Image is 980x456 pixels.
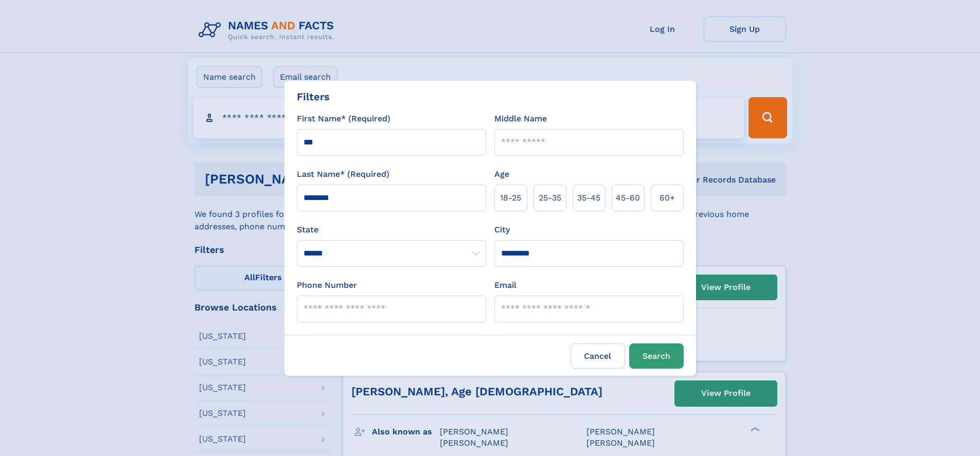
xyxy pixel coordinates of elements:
label: City [494,224,510,236]
span: 45‑60 [616,192,640,204]
span: 60+ [660,192,675,204]
label: Last Name* (Required) [297,168,389,180]
span: 18‑25 [500,192,521,204]
label: Cancel [571,343,625,369]
div: Filters [297,89,330,104]
label: Email [494,279,516,291]
label: Middle Name [494,113,547,125]
label: State [297,224,486,236]
button: Search [629,343,684,369]
label: Phone Number [297,279,357,291]
label: First Name* (Required) [297,113,390,125]
label: Age [494,168,509,180]
span: 35‑45 [577,192,600,204]
span: 25‑35 [539,192,561,204]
